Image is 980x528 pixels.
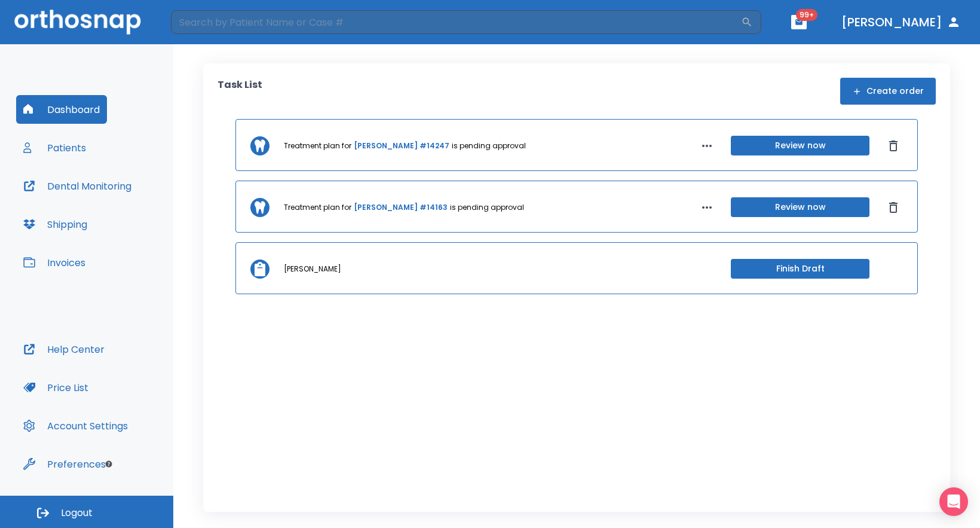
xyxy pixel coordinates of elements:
[16,335,112,364] button: Help Center
[884,198,903,217] button: Dismiss
[16,248,93,277] button: Invoices
[731,259,869,279] button: Finish Draft
[16,133,93,162] button: Patients
[218,78,262,105] p: Task List
[796,9,817,21] span: 99+
[171,10,741,34] input: Search by Patient Name or Case #
[284,141,351,151] p: Treatment plan for
[16,95,107,124] button: Dashboard
[450,202,524,213] p: is pending approval
[16,210,94,239] button: Shipping
[837,11,966,33] button: [PERSON_NAME]
[14,10,141,34] img: Orthosnap
[61,506,93,520] span: Logout
[16,172,139,200] button: Dental Monitoring
[284,264,341,274] p: [PERSON_NAME]
[452,141,526,151] p: is pending approval
[284,202,351,213] p: Treatment plan for
[731,136,869,155] button: Review now
[884,136,903,155] button: Dismiss
[731,197,869,217] button: Review now
[16,411,135,440] button: Account Settings
[354,141,449,151] a: [PERSON_NAME] #14247
[103,459,114,469] div: Tooltip anchor
[16,450,113,478] button: Preferences
[354,202,448,213] a: [PERSON_NAME] #14163
[939,487,968,516] div: Open Intercom Messenger
[16,373,96,402] button: Price List
[840,78,936,105] button: Create order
